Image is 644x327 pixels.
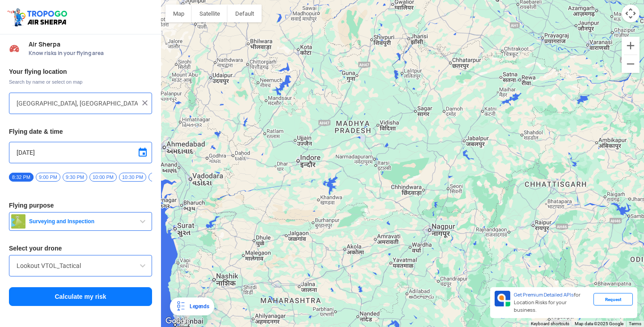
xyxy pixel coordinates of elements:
[36,173,60,182] span: 9:00 PM
[63,173,87,182] span: 9:30 PM
[9,212,152,231] button: Surveying and Inspection
[9,128,152,135] h3: Flying date & time
[629,321,641,326] a: Terms
[29,50,152,57] span: Know risks in your flying area
[593,293,633,306] div: Request
[9,173,34,182] span: 8:32 PM
[89,173,117,182] span: 10:00 PM
[25,218,137,225] span: Surveying and Inspection
[148,173,176,182] span: 11:00 PM
[622,55,640,73] button: Zoom out
[575,321,623,326] span: Map data ©2025 Google
[9,245,152,251] h3: Select your drone
[140,98,149,107] img: ic_close.png
[622,4,640,22] button: Map camera controls
[17,147,144,158] input: Select Date
[9,202,152,208] h3: Flying purpose
[192,4,228,22] button: Show satellite imagery
[7,7,70,27] img: ic_tgdronemaps.svg
[9,287,152,306] button: Calculate my risk
[163,315,193,327] img: Google
[11,214,25,229] img: survey.png
[175,301,186,312] img: Legends
[17,260,144,271] input: Search by name or Brand
[622,37,640,55] button: Zoom in
[9,68,152,75] h3: Your flying location
[119,173,146,182] span: 10:30 PM
[531,321,569,327] button: Keyboard shortcuts
[510,291,593,314] div: for Location Risks for your business.
[9,43,20,54] img: Risk Scores
[514,292,574,298] span: Get Premium Detailed APIs
[186,301,209,312] div: Legends
[9,78,152,85] span: Search by name or select on map
[17,98,138,109] input: Search your flying location
[163,315,193,327] a: Open this area in Google Maps (opens a new window)
[165,4,192,22] button: Show street map
[495,291,510,306] img: Premium APIs
[29,41,152,48] span: Air Sherpa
